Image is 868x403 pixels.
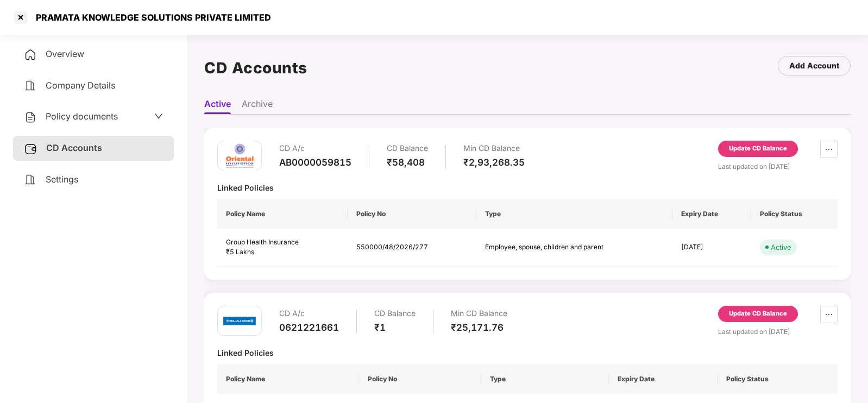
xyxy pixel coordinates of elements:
[789,60,839,72] div: Add Account
[821,145,837,154] span: ellipsis
[46,142,102,153] span: CD Accounts
[24,142,37,155] img: svg+xml;base64,PHN2ZyB3aWR0aD0iMjUiIGhlaWdodD0iMjQiIHZpZXdCb3g9IjAgMCAyNSAyNCIgZmlsbD0ibm9uZSIgeG...
[204,98,231,114] li: Active
[223,311,256,331] img: bajaj.png
[223,140,256,172] img: oi.png
[204,56,307,80] h1: CD Accounts
[820,306,838,323] button: ellipsis
[279,156,351,168] div: AB0000059815
[226,248,254,256] span: ₹5 Lakhs
[46,111,118,122] span: Policy documents
[217,182,838,193] div: Linked Policies
[718,364,838,394] th: Policy Status
[46,174,78,185] span: Settings
[374,322,416,333] div: ₹1
[485,242,605,253] div: Employee, spouse, children and parent
[46,48,84,59] span: Overview
[348,199,476,229] th: Policy No
[821,310,837,319] span: ellipsis
[463,156,525,168] div: ₹2,93,268.35
[771,242,791,253] div: Active
[387,156,428,168] div: ₹58,408
[729,144,787,154] div: Update CD Balance
[279,141,351,156] div: CD A/c
[672,229,751,267] td: [DATE]
[476,199,672,229] th: Type
[751,199,838,229] th: Policy Status
[451,306,507,322] div: Min CD Balance
[374,306,416,322] div: CD Balance
[359,364,481,394] th: Policy No
[348,229,476,267] td: 550000/48/2026/277
[279,306,339,322] div: CD A/c
[451,322,507,333] div: ₹25,171.76
[279,322,339,333] div: 0621221661
[672,199,751,229] th: Expiry Date
[820,141,838,158] button: ellipsis
[242,98,273,114] li: Archive
[226,237,339,248] div: Group Health Insurance
[24,79,37,92] img: svg+xml;base64,PHN2ZyB4bWxucz0iaHR0cDovL3d3dy53My5vcmcvMjAwMC9zdmciIHdpZHRoPSIyNCIgaGVpZ2h0PSIyNC...
[718,326,838,337] div: Last updated on [DATE]
[217,348,838,358] div: Linked Policies
[24,48,37,61] img: svg+xml;base64,PHN2ZyB4bWxucz0iaHR0cDovL3d3dy53My5vcmcvMjAwMC9zdmciIHdpZHRoPSIyNCIgaGVpZ2h0PSIyNC...
[463,141,525,156] div: Min CD Balance
[481,364,609,394] th: Type
[217,199,348,229] th: Policy Name
[24,111,37,124] img: svg+xml;base64,PHN2ZyB4bWxucz0iaHR0cDovL3d3dy53My5vcmcvMjAwMC9zdmciIHdpZHRoPSIyNCIgaGVpZ2h0PSIyNC...
[718,161,838,172] div: Last updated on [DATE]
[24,173,37,186] img: svg+xml;base64,PHN2ZyB4bWxucz0iaHR0cDovL3d3dy53My5vcmcvMjAwMC9zdmciIHdpZHRoPSIyNCIgaGVpZ2h0PSIyNC...
[46,80,115,91] span: Company Details
[387,141,428,156] div: CD Balance
[29,12,271,23] div: PRAMATA KNOWLEDGE SOLUTIONS PRIVATE LIMITED
[729,309,787,319] div: Update CD Balance
[217,364,359,394] th: Policy Name
[154,112,163,121] span: down
[609,364,718,394] th: Expiry Date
